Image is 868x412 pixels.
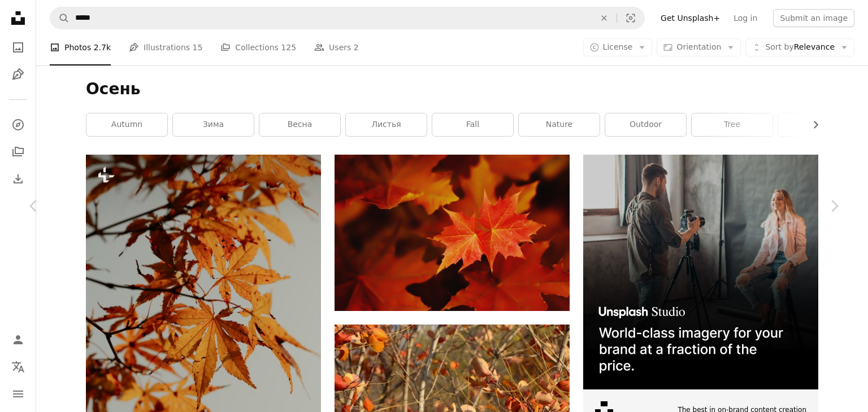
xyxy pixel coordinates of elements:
[193,41,203,54] span: 15
[220,29,296,65] a: Collections 125
[617,7,644,29] button: Visual search
[86,325,321,335] a: a tree branch with yellow leaves against a gray sky
[7,383,29,405] button: Menu
[7,113,29,136] a: Explore
[314,29,359,65] a: Users 2
[676,42,721,51] span: Orientation
[745,38,854,56] button: Sort byRelevance
[805,113,818,136] button: scroll list to the right
[335,397,570,407] a: a bunch of leaves that are on a tree
[765,42,793,51] span: Sort by
[778,113,859,136] a: leaf
[259,113,340,136] a: весна
[605,113,686,136] a: outdoor
[657,38,741,56] button: Orientation
[603,42,633,51] span: License
[86,79,818,99] h1: Осень
[281,41,296,54] span: 125
[583,38,653,56] button: License
[773,9,854,27] button: Submit an image
[727,9,764,27] a: Log in
[50,7,645,29] form: Find visuals sitewide
[354,41,359,54] span: 2
[129,29,202,65] a: Illustrations 15
[800,152,868,260] a: Next
[7,356,29,378] button: Language
[519,113,600,136] a: nature
[432,113,513,136] a: fall
[173,113,254,136] a: зима
[7,36,29,59] a: Photos
[50,7,70,29] button: Search Unsplash
[583,155,818,389] img: file-1715651741414-859baba4300dimage
[346,113,427,136] a: листья
[654,9,727,27] a: Get Unsplash+
[765,42,835,53] span: Relevance
[335,227,570,238] a: a close up of a red and yellow leaf
[7,328,29,351] a: Log in / Sign up
[692,113,772,136] a: tree
[7,63,29,86] a: Illustrations
[335,155,570,311] img: a close up of a red and yellow leaf
[7,141,29,163] a: Collections
[86,113,167,136] a: autumn
[592,7,617,29] button: Clear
